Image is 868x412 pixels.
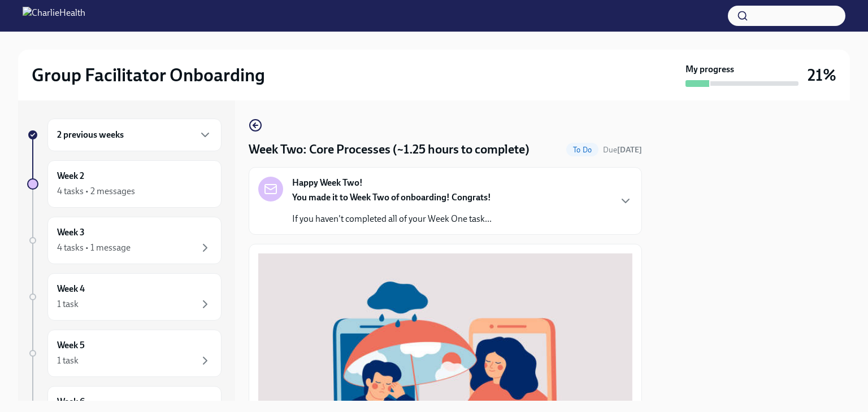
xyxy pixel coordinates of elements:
img: CharlieHealth [23,7,85,25]
strong: My progress [685,63,734,76]
strong: You made it to Week Two of onboarding! Congrats! [292,192,491,203]
a: Week 24 tasks • 2 messages [27,160,222,208]
span: Due [603,145,642,155]
h6: Week 5 [57,339,85,352]
div: 1 task [57,354,79,367]
h6: Week 2 [57,170,84,182]
h6: Week 3 [57,226,85,239]
a: Week 51 task [27,330,222,377]
div: 4 tasks • 1 message [57,242,131,254]
p: If you haven't completed all of your Week One task... [292,213,492,225]
span: To Do [566,146,598,154]
div: 2 previous weeks [47,119,222,151]
h6: 2 previous weeks [57,129,124,141]
a: Week 34 tasks • 1 message [27,217,222,264]
span: September 22nd, 2025 08:00 [603,144,642,155]
h4: Week Two: Core Processes (~1.25 hours to complete) [249,141,530,158]
h2: Group Facilitator Onboarding [32,64,265,86]
strong: Happy Week Two! [292,177,363,189]
h6: Week 4 [57,283,85,295]
h3: 21% [808,65,836,85]
div: 1 task [57,298,79,310]
div: 4 tasks • 2 messages [57,185,135,198]
a: Week 41 task [27,273,222,321]
h6: Week 6 [57,396,85,408]
strong: [DATE] [617,145,642,155]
